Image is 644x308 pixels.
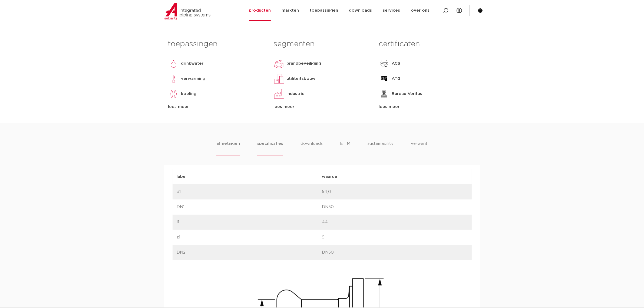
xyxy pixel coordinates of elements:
[168,58,179,69] img: drinkwater
[322,234,467,241] p: 9
[168,39,265,50] h3: toepassingen
[177,219,322,225] p: l1
[368,140,394,156] li: sustainability
[273,89,284,99] img: industrie
[379,39,476,50] h3: certificaten
[286,60,321,67] p: brandbeveiliging
[273,104,371,110] div: lees meer
[177,234,322,241] p: z1
[177,189,322,195] p: d1
[300,140,323,156] li: downloads
[322,219,467,225] p: 44
[411,140,428,156] li: verwant
[392,60,400,67] p: ACS
[392,91,422,97] p: Bureau Veritas
[392,76,401,82] p: ATG
[177,173,322,180] p: label
[216,140,240,156] li: afmetingen
[168,73,179,84] img: verwarming
[379,58,389,69] img: ACS
[379,73,389,84] img: ATG
[181,91,197,97] p: koeling
[181,60,204,67] p: drinkwater
[286,76,315,82] p: utiliteitsbouw
[286,91,305,97] p: industrie
[322,189,467,195] p: 54,0
[177,249,322,256] p: DN2
[322,249,467,256] p: DN50
[181,76,206,82] p: verwarming
[379,104,476,110] div: lees meer
[168,104,265,110] div: lees meer
[177,204,322,210] p: DN1
[273,39,371,50] h3: segmenten
[340,140,350,156] li: ETIM
[273,58,284,69] img: brandbeveiliging
[168,89,179,99] img: koeling
[257,140,283,156] li: specificaties
[322,173,467,180] p: waarde
[273,73,284,84] img: utiliteitsbouw
[322,204,467,210] p: DN50
[379,89,389,99] img: Bureau Veritas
